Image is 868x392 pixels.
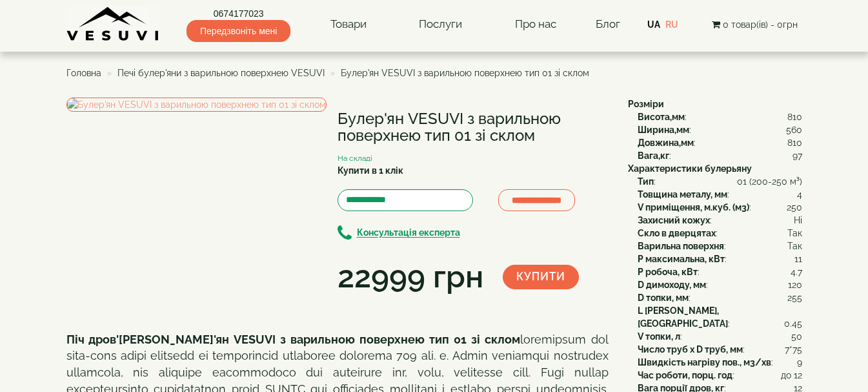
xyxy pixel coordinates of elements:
span: 810 [787,110,802,123]
div: : [638,123,802,136]
div: 22999 грн [338,255,483,299]
div: : [638,175,802,188]
b: V топки, л [638,331,680,342]
b: Час роботи, порц. год [638,370,732,380]
span: Булер'ян VESUVI з варильною поверхнею тип 01 зі склом [341,68,589,78]
span: 120 [788,278,802,291]
span: 11 [794,253,802,265]
a: Блог [596,17,620,30]
button: Купити [503,265,579,289]
button: 0 товар(ів) - 0грн [708,17,802,32]
b: Розміри [628,99,664,109]
div: : [638,330,802,343]
a: Послуги [406,10,475,39]
span: Ні [794,214,802,227]
span: 0 товар(ів) - 0грн [723,19,798,30]
a: Товари [318,10,379,39]
a: Головна [66,68,101,78]
div: : [638,227,802,240]
span: 9 [797,356,802,369]
label: Купити в 1 клік [338,164,403,177]
div: : [638,240,802,253]
a: 0674177023 [187,7,290,20]
b: Тип [638,176,654,187]
div: : [638,136,802,149]
div: : [638,343,802,356]
div: : [638,253,802,265]
a: Печі булер'яни з варильною поверхнею VESUVI [117,68,325,78]
b: L [PERSON_NAME], [GEOGRAPHIC_DATA] [638,305,728,329]
span: Так [787,227,802,240]
b: P максимальна, кВт [638,254,725,264]
b: Скло в дверцятах [638,228,716,238]
img: content [66,6,160,42]
span: 250 [787,201,802,214]
small: На складі [338,154,372,163]
img: Булер'ян VESUVI з варильною поверхнею тип 01 зі склом [66,98,327,112]
div: : [638,356,802,369]
span: Передзвоніть мені [187,20,290,42]
span: 4 [797,188,802,201]
b: Характеристики булерьяну [628,163,752,174]
b: Ширина,мм [638,125,689,135]
span: 50 [791,330,802,343]
b: Висота,мм [638,112,685,122]
a: Про нас [502,10,569,39]
span: 4.7 [791,265,802,278]
b: Число труб x D труб, мм [638,344,743,355]
h1: Булер'ян VESUVI з варильною поверхнею тип 01 зі склом [338,110,609,145]
div: : [638,149,802,162]
div: : [638,278,802,291]
div: : [638,110,802,123]
b: P робоча, кВт [638,267,698,277]
a: RU [665,19,678,30]
span: 0.45 [784,317,802,330]
div: : [638,291,802,304]
b: D топки, мм [638,293,689,303]
b: Товщина металу, мм [638,189,727,200]
b: Піч дров'[PERSON_NAME]'ян VESUVI з варильною поверхнею тип 01 зі склом [66,333,520,346]
div: : [638,214,802,227]
a: UA [647,19,660,30]
b: Варильна поверхня [638,241,724,251]
div: : [638,369,802,382]
span: 255 [787,291,802,304]
div: : [638,201,802,214]
span: 810 [787,136,802,149]
span: 560 [786,123,802,136]
b: Консультація експерта [357,228,460,238]
span: до 12 [781,369,802,382]
div: : [638,265,802,278]
span: 01 (200-250 м³) [737,175,802,188]
b: Захисний кожух [638,215,710,225]
span: Так [787,240,802,253]
span: 97 [792,149,802,162]
b: Довжина,мм [638,138,694,148]
b: Вага,кг [638,150,669,161]
b: D димоходу, мм [638,280,706,290]
b: Швидкість нагріву пов., м3/хв [638,357,771,367]
div: : [638,304,802,330]
div: : [638,188,802,201]
b: V приміщення, м.куб. (м3) [638,202,749,212]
